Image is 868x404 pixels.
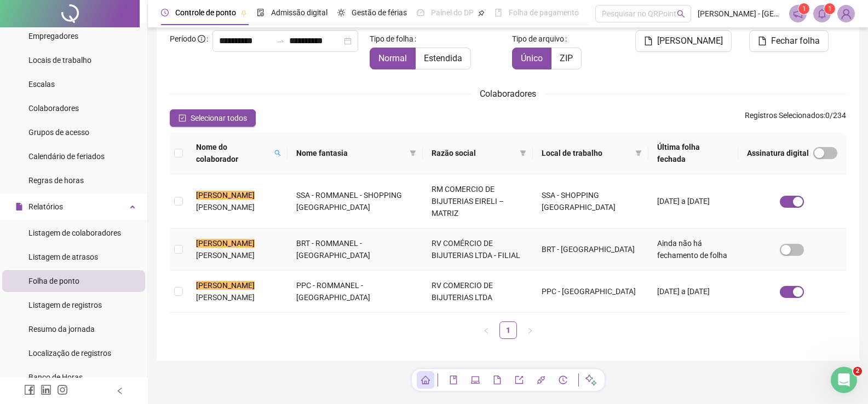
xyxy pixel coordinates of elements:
button: right [521,321,539,339]
span: right [527,327,533,334]
span: search [677,10,685,18]
span: instagram [57,384,68,395]
span: Listagem de registros [28,301,102,309]
span: left [483,327,490,334]
span: pushpin [478,10,485,16]
span: Calendário de feriados [28,152,105,161]
span: : 0 / 234 [745,109,846,127]
span: Estendida [424,53,462,63]
span: home [421,376,430,384]
span: [PERSON_NAME] [196,203,255,212]
span: dashboard [417,9,424,16]
span: Regras de horas [28,176,84,185]
span: Folha de ponto [28,277,79,285]
iframe: Intercom live chat [831,367,857,393]
span: Tipo de arquivo [512,33,564,45]
span: pushpin [240,10,247,16]
span: filter [407,145,418,161]
span: Folha de pagamento [509,8,579,17]
td: SSA - SHOPPING [GEOGRAPHIC_DATA] [533,174,648,229]
span: Escalas [28,80,55,89]
mark: [PERSON_NAME] [196,191,255,200]
span: filter [410,150,416,156]
td: BRT - [GEOGRAPHIC_DATA] [533,229,648,271]
td: PPC - ROMMANEL - [GEOGRAPHIC_DATA] [288,271,423,313]
td: RV COMERCIO DE BIJUTERIAS LTDA [423,271,533,313]
span: bell [817,9,827,19]
span: 1 [828,5,832,13]
span: Banco de Horas [28,373,83,382]
span: Razão social [432,147,515,159]
td: [DATE] a [DATE] [648,174,738,229]
button: [PERSON_NAME] [635,30,732,52]
span: search [272,139,283,167]
span: Registros Selecionados [745,111,824,120]
span: 2 [853,367,862,376]
span: Resumo da jornada [28,325,95,333]
span: Ainda não há fechamento de folha [657,239,727,260]
span: swap-right [276,37,285,45]
span: Local de trabalho [542,147,631,159]
span: [PERSON_NAME] [196,293,255,302]
td: [DATE] a [DATE] [648,271,738,313]
span: Assinatura digital [747,147,809,159]
button: left [478,321,495,339]
span: Tipo de folha [370,33,413,45]
span: Grupos de acesso [28,128,89,137]
span: ZIP [560,53,573,63]
span: to [276,37,285,45]
span: Fechar folha [771,34,820,48]
span: Empregadores [28,32,78,40]
span: Nome do colaborador [196,141,270,165]
li: Próxima página [521,321,539,339]
td: RV COMÉRCIO DE BIJUTERIAS LTDA - FILIAL [423,229,533,271]
span: Admissão digital [271,8,327,17]
span: sun [337,9,345,16]
img: 82688 [838,5,854,22]
li: Página anterior [478,321,495,339]
span: Normal [378,53,407,63]
span: left [116,387,124,395]
sup: 1 [798,3,809,14]
span: notification [793,9,803,19]
td: PPC - [GEOGRAPHIC_DATA] [533,271,648,313]
span: Controle de ponto [175,8,236,17]
span: Localização de registros [28,349,111,358]
span: file [758,37,767,45]
span: file-done [257,9,265,16]
span: [PERSON_NAME] [657,34,723,48]
span: book [449,376,458,384]
span: filter [635,150,642,156]
span: Colaboradores [480,89,536,99]
button: Selecionar todos [170,109,256,127]
td: BRT - ROMMANEL - [GEOGRAPHIC_DATA] [288,229,423,271]
span: file [644,37,653,45]
span: 1 [802,5,806,13]
span: laptop [471,376,480,384]
th: Última folha fechada [648,132,738,174]
span: Selecionar todos [191,112,247,124]
span: facebook [24,384,35,395]
span: Listagem de colaboradores [28,229,121,237]
span: Painel do DP [431,8,474,17]
span: history [559,376,567,384]
li: 1 [499,321,517,339]
span: Único [521,53,543,63]
span: search [274,150,281,156]
mark: [PERSON_NAME] [196,239,255,248]
td: RM COMERCIO DE BIJUTERIAS EIRELI – MATRIZ [423,174,533,229]
span: Colaboradores [28,104,79,113]
span: Listagem de atrasos [28,253,98,261]
a: 1 [500,322,516,338]
span: check-square [179,114,186,122]
span: filter [633,145,644,161]
span: Relatórios [28,202,63,211]
mark: [PERSON_NAME] [196,281,255,290]
td: SSA - ROMMANEL - SHOPPING [GEOGRAPHIC_DATA] [288,174,423,229]
span: clock-circle [161,9,169,16]
span: Nome fantasia [296,147,405,159]
span: info-circle [198,35,205,43]
span: linkedin [41,384,51,395]
span: book [495,9,502,16]
span: Período [170,34,196,43]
